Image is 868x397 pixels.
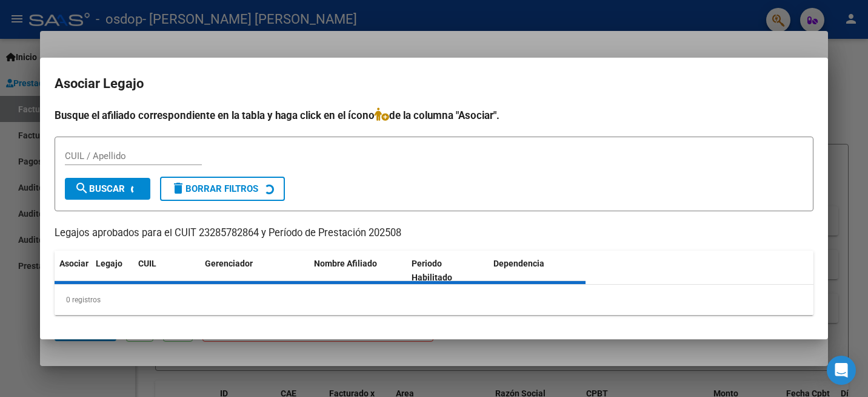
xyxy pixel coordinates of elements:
[827,356,856,385] div: Open Intercom Messenger
[171,181,185,195] mat-icon: delete
[160,177,285,201] button: Borrar Filtros
[200,251,309,291] datatable-header-cell: Gerenciador
[59,259,88,268] span: Asociar
[314,259,377,268] span: Nombre Afiliado
[96,259,122,268] span: Legajo
[412,259,452,282] span: Periodo Habilitado
[493,259,544,268] span: Dependencia
[91,251,133,291] datatable-header-cell: Legajo
[55,72,813,95] h2: Asociar Legajo
[65,178,150,200] button: Buscar
[133,251,200,291] datatable-header-cell: CUIL
[75,183,125,194] span: Buscar
[75,181,89,195] mat-icon: search
[171,183,258,194] span: Borrar Filtros
[489,251,586,291] datatable-header-cell: Dependencia
[55,251,91,291] datatable-header-cell: Asociar
[407,251,489,291] datatable-header-cell: Periodo Habilitado
[138,259,156,268] span: CUIL
[55,226,813,241] p: Legajos aprobados para el CUIT 23285782864 y Período de Prestación 202508
[55,107,813,123] h4: Busque el afiliado correspondiente en la tabla y haga click en el ícono de la columna "Asociar".
[205,259,253,268] span: Gerenciador
[55,285,813,315] div: 0 registros
[309,251,407,291] datatable-header-cell: Nombre Afiliado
